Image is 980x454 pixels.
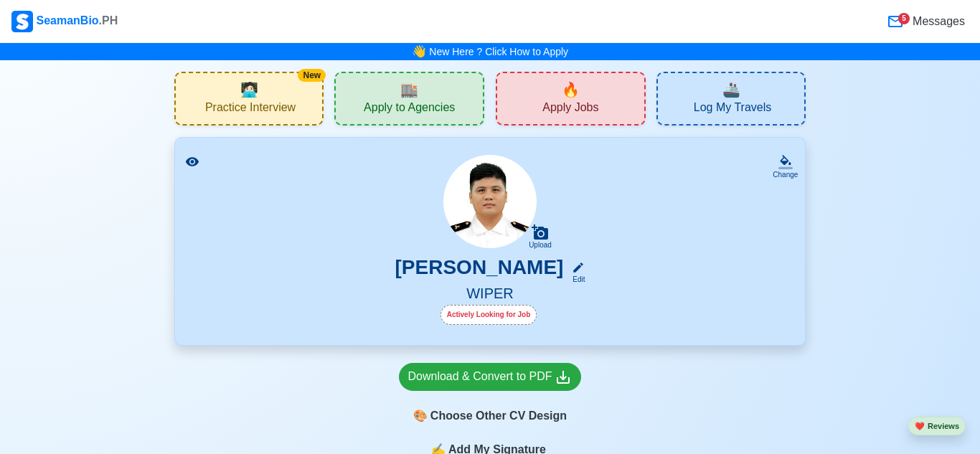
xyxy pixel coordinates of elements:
[694,100,771,118] span: Log My Travels
[399,402,582,430] div: Choose Other CV Design
[205,100,296,118] span: Practice Interview
[11,11,118,32] div: SeamanBio
[298,69,326,82] div: New
[400,79,418,100] span: agencies
[399,363,582,391] a: Download & Convert to PDF
[440,305,537,325] div: Actively Looking for Job
[11,11,33,32] img: Logo
[773,169,798,180] div: Change
[910,13,965,30] span: Messages
[429,46,568,57] a: New Here ? Click How to Apply
[408,368,573,386] div: Download & Convert to PDF
[411,42,427,61] span: bell
[240,79,258,100] span: interview
[99,14,118,27] span: .PH
[562,79,580,100] span: new
[529,241,552,250] div: Upload
[395,255,564,285] h3: [PERSON_NAME]
[413,407,428,425] span: paint
[192,285,788,305] h5: WIPER
[722,79,740,100] span: travel
[364,100,455,118] span: Apply to Agencies
[908,417,966,436] button: heartReviews
[542,100,598,118] span: Apply Jobs
[915,422,925,430] span: heart
[898,13,910,24] div: 5
[566,274,585,285] div: Edit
